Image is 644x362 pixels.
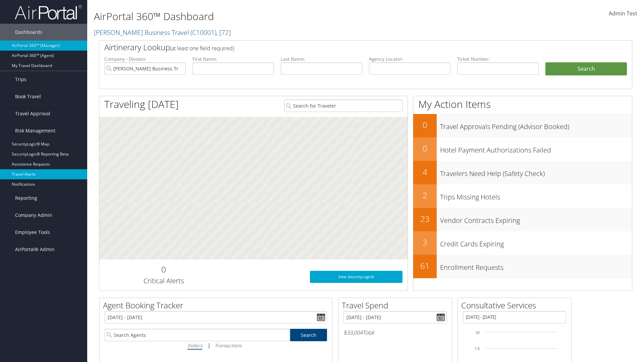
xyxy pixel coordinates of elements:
label: First Name: [193,56,274,62]
button: Search [545,62,627,76]
span: Employee Tools [15,224,50,241]
span: Reporting [15,190,37,206]
input: Search Agents [105,329,290,341]
h3: Hotel Payment Authorizations Failed [440,142,632,155]
h1: AirPortal 360™ Dashboard [94,9,456,23]
a: 4Travelers Need Help (Safety Check) [413,161,632,184]
h3: Critical Alerts [104,276,223,286]
label: Company - Division: [104,56,186,62]
h2: 2 [413,190,437,201]
label: Agency Locator: [369,56,450,62]
h1: My Action Items [413,97,632,111]
i: Dollars [187,342,202,349]
span: Dashboards [15,24,42,41]
h2: 4 [413,166,437,178]
div: | [105,341,327,350]
a: 23Vendor Contracts Expiring [413,208,632,231]
span: , [ 72 ] [216,28,231,37]
h3: Travelers Need Help (Safety Check) [440,166,632,178]
h3: Credit Cards Expiring [440,236,632,249]
span: $33,004 [343,329,363,336]
h3: Vendor Contracts Expiring [440,213,632,225]
a: 0Travel Approvals Pending (Advisor Booked) [413,114,632,137]
h3: Enrollment Requests [440,259,632,272]
h2: 0 [413,119,437,131]
span: Company Admin [15,207,52,224]
tspan: 7.5 [475,347,480,351]
input: Search for Traveler [284,100,402,112]
h3: Travel Approvals Pending (Advisor Booked) [440,119,632,131]
h2: 0 [413,143,437,154]
span: Risk Management [15,122,55,139]
h2: Agent Booking Tracker [103,300,332,311]
h2: 0 [104,264,223,275]
a: Admin Test [609,3,637,24]
label: Ticket Number: [457,56,539,62]
span: Book Travel [15,88,41,105]
img: airportal-logo.png [15,4,82,20]
h2: 23 [413,213,437,225]
a: 2Trips Missing Hotels [413,184,632,208]
span: Trips [15,71,26,88]
span: Admin Test [609,10,637,17]
h2: 3 [413,237,437,248]
h1: Traveling [DATE] [104,97,179,111]
span: ( C10001 ) [191,28,216,37]
span: AirPortal® Admin [15,241,55,258]
i: Transactions [215,342,241,349]
a: 61Enrollment Requests [413,255,632,278]
h2: Consultative Services [461,300,571,311]
h3: Trips Missing Hotels [440,189,632,202]
a: 3Credit Cards Expiring [413,231,632,255]
h2: Travel Spend [342,300,452,311]
a: Search [290,329,327,341]
h2: Airtinerary Lookup [104,42,583,53]
span: (at least one field required) [170,45,234,52]
tspan: 10 [476,330,480,335]
h2: 61 [413,260,437,271]
h6: Total [343,329,447,336]
a: [PERSON_NAME] Business Travel [94,28,231,37]
span: Travel Approval [15,105,50,122]
a: 0Hotel Payment Authorizations Failed [413,137,632,161]
label: Last Name: [281,56,362,62]
a: View SecurityLogic® [310,271,402,283]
